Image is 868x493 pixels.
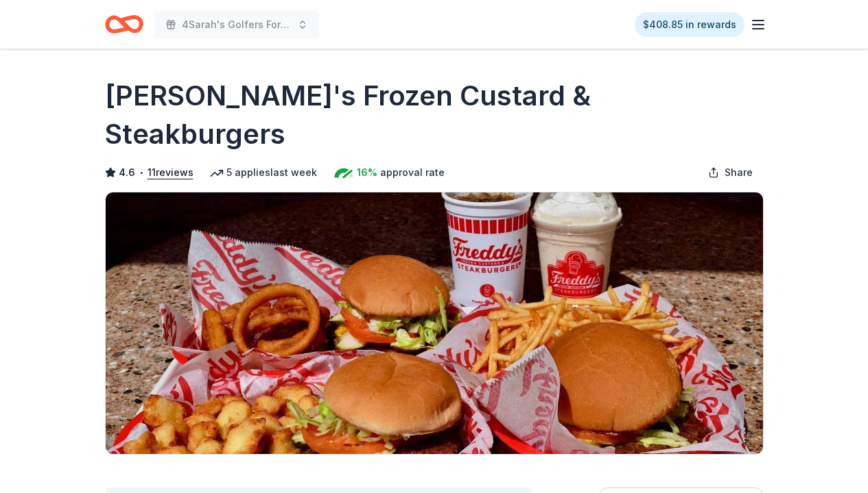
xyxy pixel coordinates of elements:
span: approval rate [380,164,445,181]
img: Image for Freddy's Frozen Custard & Steakburgers [106,192,763,454]
h1: [PERSON_NAME]'s Frozen Custard & Steakburgers [105,77,764,153]
button: 11reviews [148,164,193,181]
button: 4Sarah's Golfers Fore Freedom Golf Tournament [154,11,319,38]
div: 5 applies last week [210,164,317,181]
span: 16% [357,164,377,181]
a: Home [105,8,143,40]
span: 4Sarah's Golfers Fore Freedom Golf Tournament [182,16,292,33]
button: Share [697,159,764,186]
span: • [139,167,143,178]
span: 4.6 [119,164,135,181]
span: Share [725,164,753,181]
a: $408.85 in rewards [635,12,744,37]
